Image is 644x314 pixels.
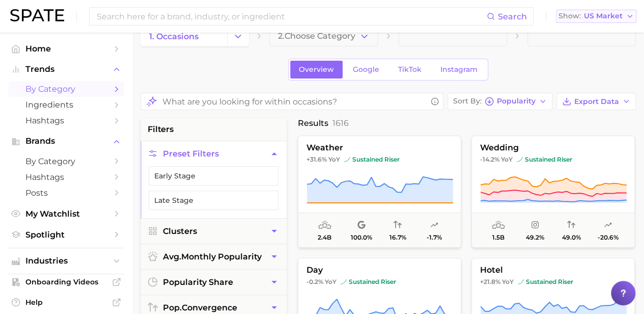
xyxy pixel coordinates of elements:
[25,156,107,166] span: by Category
[502,278,514,286] span: YoY
[518,279,524,285] img: sustained riser
[518,278,573,286] span: sustained riser
[427,234,442,241] span: -1.7%
[480,155,499,163] span: -14.2%
[299,65,334,74] span: Overview
[8,295,124,310] a: Help
[163,303,237,312] span: convergence
[163,252,262,261] span: monthly popularity
[25,256,107,266] span: Industries
[440,65,478,74] span: Instagram
[25,172,107,182] span: Hashtags
[149,191,278,210] button: Late Stage
[341,278,396,286] span: sustained riser
[141,244,287,269] button: avg.monthly popularity
[556,10,636,23] button: ShowUS Market
[8,206,124,222] a: My Watchlist
[341,279,347,285] img: sustained riser
[96,8,487,25] input: Search here for a brand, industry, or ingredient
[562,234,581,241] span: 49.0%
[227,26,249,46] button: Change Category
[447,93,552,110] button: Sort ByPopularity
[430,219,438,231] span: popularity predicted growth: Very Unlikely
[141,26,227,46] a: 1. occasions
[306,155,327,163] span: +31.6%
[344,61,388,78] a: Google
[472,266,634,275] span: hotel
[472,143,634,152] span: wedding
[25,137,107,146] span: Brands
[149,166,278,186] button: Early Stage
[574,97,619,106] span: Export Data
[290,61,343,78] a: Overview
[298,118,328,128] span: Results
[8,169,124,185] a: Hashtags
[453,98,482,104] span: Sort By
[298,266,461,275] span: day
[498,12,527,21] span: Search
[25,277,107,286] span: Onboarding Videos
[306,278,323,285] span: -0.2%
[556,93,636,110] button: Export Data
[163,252,181,261] abbr: average
[598,234,619,241] span: -20.6%
[162,92,427,112] input: What are you looking for within occasions?
[604,219,612,231] span: popularity predicted growth: Uncertain
[10,9,64,21] img: SPATE
[394,219,402,231] span: popularity convergence: Very Low Convergence
[25,100,107,110] span: Ingredients
[344,156,350,163] img: sustained riser
[517,156,523,163] img: sustained riser
[567,219,575,231] span: popularity convergence: Medium Convergence
[148,123,174,136] span: filters
[8,185,124,201] a: Posts
[163,226,197,236] span: Clusters
[8,153,124,169] a: by Category
[432,61,486,78] a: Instagram
[25,209,107,219] span: My Watchlist
[298,136,461,248] button: weather+31.6% YoYsustained risersustained riser2.4b100.0%16.7%-1.7%
[531,219,539,231] span: popularity share: Instagram
[141,219,287,244] button: Clusters
[558,13,581,19] span: Show
[332,118,349,128] span: 1616
[8,97,124,113] a: Ingredients
[163,303,182,312] abbr: popularity index
[25,44,107,54] span: Home
[25,84,107,94] span: by Category
[163,149,219,159] span: Preset Filters
[501,155,513,164] span: YoY
[344,155,400,164] span: sustained riser
[318,234,331,241] span: 2.4b
[497,98,536,104] span: Popularity
[278,32,355,41] span: 2. Choose Category
[351,234,372,241] span: 100.0%
[298,143,461,152] span: weather
[25,298,107,307] span: Help
[8,134,124,149] button: Brands
[389,61,430,78] a: TikTok
[8,274,124,290] a: Onboarding Videos
[328,155,340,164] span: YoY
[25,188,107,198] span: Posts
[269,26,378,46] button: 2.Choose Category
[8,113,124,128] a: Hashtags
[526,234,544,241] span: 49.2%
[8,227,124,243] a: Spotlight
[471,136,635,248] button: wedding-14.2% YoYsustained risersustained riser1.5b49.2%49.0%-20.6%
[492,234,505,241] span: 1.5b
[8,253,124,269] button: Industries
[149,32,199,41] span: 1. occasions
[492,219,505,231] span: average monthly popularity: Very High Popularity
[141,270,287,295] button: popularity share
[357,219,366,231] span: popularity share: Google
[25,116,107,125] span: Hashtags
[480,278,500,285] span: +21.8%
[8,81,124,97] a: by Category
[8,41,124,57] a: Home
[318,219,331,231] span: average monthly popularity: Very High Popularity
[517,155,572,164] span: sustained riser
[8,62,124,77] button: Trends
[398,65,422,74] span: TikTok
[163,277,233,287] span: popularity share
